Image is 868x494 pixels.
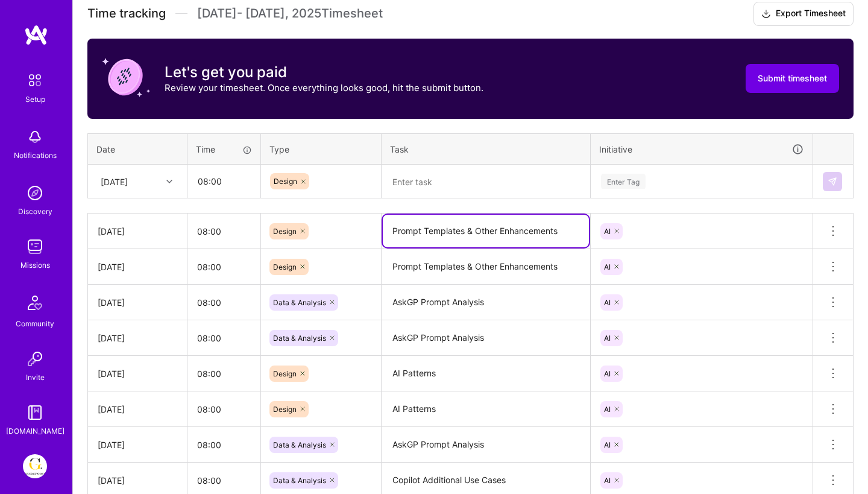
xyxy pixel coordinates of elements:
div: [DOMAIN_NAME] [6,425,64,437]
span: Design [273,369,297,378]
span: AI [604,298,611,307]
img: coin [102,53,150,101]
div: Setup [25,93,45,106]
img: bell [23,125,47,149]
span: Data & Analysis [273,334,326,343]
span: Time tracking [87,6,166,21]
img: Guidepoint: Client Platform [23,454,47,478]
img: discovery [23,181,47,205]
div: Time [196,143,252,156]
div: [DATE] [98,367,177,380]
img: Invite [23,347,47,371]
div: [DATE] [98,439,177,451]
div: Initiative [599,142,804,156]
img: logo [24,24,48,46]
span: Data & Analysis [273,476,326,485]
i: icon Download [761,8,771,21]
span: Design [273,405,297,414]
img: teamwork [23,235,47,259]
div: Notifications [14,149,57,162]
button: Submit timesheet [746,64,839,93]
h3: Let's get you paid [165,63,483,81]
input: HH:MM [187,429,260,461]
div: Missions [20,259,50,271]
textarea: AI Patterns [383,393,589,426]
a: Guidepoint: Client Platform [20,454,50,478]
div: [DATE] [98,474,177,487]
span: Data & Analysis [273,440,326,449]
input: HH:MM [187,358,260,390]
input: HH:MM [187,287,260,318]
div: [DATE] [98,332,177,344]
span: AI [604,476,611,485]
div: Enter Tag [601,172,646,191]
span: [DATE] - [DATE] , 2025 Timesheet [197,6,383,21]
span: AI [604,405,611,414]
span: Data & Analysis [273,298,326,307]
img: Community [20,288,49,317]
span: AI [604,334,611,343]
div: [DATE] [101,175,128,188]
div: Discovery [18,205,52,218]
input: HH:MM [187,251,260,283]
span: Design [273,227,297,236]
i: icon Chevron [166,179,172,185]
span: AI [604,369,611,378]
span: Design [273,262,297,271]
th: Type [261,133,382,165]
textarea: AI Patterns [383,357,589,390]
textarea: AskGP Prompt Analysis [383,428,589,461]
span: Submit timesheet [758,72,827,84]
div: [DATE] [98,403,177,416]
p: Review your timesheet. Once everything looks good, hit the submit button. [165,81,483,94]
span: AI [604,262,611,271]
th: Task [382,133,591,165]
img: Submit [828,177,837,186]
div: [DATE] [98,261,177,273]
div: Community [16,317,54,330]
button: Export Timesheet [753,2,854,26]
span: AI [604,440,611,449]
th: Date [88,133,187,165]
div: [DATE] [98,296,177,309]
div: Invite [26,371,45,384]
span: Design [274,177,297,186]
textarea: Prompt Templates & Other Enhancements [383,250,589,283]
input: HH:MM [187,215,260,247]
textarea: AskGP Prompt Analysis [383,321,589,355]
input: HH:MM [187,393,260,425]
input: HH:MM [188,165,260,197]
input: HH:MM [187,322,260,354]
img: guide book [23,401,47,425]
textarea: AskGP Prompt Analysis [383,286,589,319]
textarea: Prompt Templates & Other Enhancements [383,215,589,247]
span: AI [604,227,611,236]
div: [DATE] [98,225,177,238]
img: setup [22,68,48,93]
